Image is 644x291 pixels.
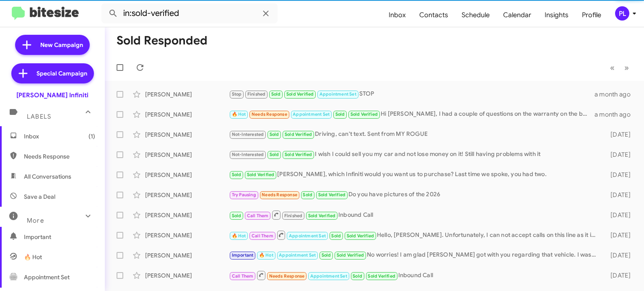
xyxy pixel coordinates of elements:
a: Contacts [413,3,455,27]
div: [DATE] [600,171,637,179]
div: [PERSON_NAME] [145,211,229,219]
span: 🔥 Hot [259,252,273,258]
div: STOP [229,89,595,99]
span: Sold Verified [285,132,312,137]
span: Needs Response [269,273,305,279]
span: Needs Response [262,192,297,197]
span: Call Them [247,213,269,218]
div: [DATE] [600,231,637,239]
span: Sold [335,112,345,117]
span: Sold Verified [286,91,314,97]
a: New Campaign [15,35,90,55]
span: Call Them [252,233,273,239]
span: Sold Verified [337,252,364,258]
span: Appointment Set [279,252,316,258]
span: Sold [270,132,279,137]
div: [PERSON_NAME], which Infiniti would you want us to purchase? Last time we spoke, you had two. [229,170,600,179]
span: Sold Verified [308,213,336,218]
div: Do you have pictures of the 2026 [229,190,600,200]
span: Needs Response [252,112,287,117]
div: Inbound Call [229,210,600,220]
div: Inbound Call [229,270,600,281]
div: [PERSON_NAME] [145,110,229,119]
span: 🔥 Hot [232,112,246,117]
span: Sold [322,252,331,258]
div: [PERSON_NAME] [145,251,229,260]
div: Driving, can't text. Sent from MY ROGUE [229,130,600,139]
div: [DATE] [600,251,637,260]
span: Appointment Set [293,112,330,117]
span: Try Pausing [232,192,256,197]
span: Special Campaign [36,69,87,78]
div: [PERSON_NAME] [145,90,229,99]
div: [DATE] [600,271,637,280]
span: Finished [247,91,266,97]
div: [DATE] [600,130,637,139]
a: Special Campaign [11,63,94,83]
span: Not-Interested [232,152,264,157]
span: Sold Verified [247,172,275,177]
a: Insights [538,3,575,27]
span: Stop [232,91,242,97]
div: [PERSON_NAME] [145,191,229,199]
span: Save a Deal [24,192,55,201]
span: Not-Interested [232,132,264,137]
span: Appointment Set [289,233,326,239]
span: Important [232,252,254,258]
h1: Sold Responded [117,34,208,47]
span: Sold [331,233,341,239]
span: Inbox [24,132,95,140]
span: Sold [232,213,241,218]
div: [PERSON_NAME] [145,171,229,179]
span: 🔥 Hot [24,253,42,261]
button: PL [608,6,635,21]
span: More [27,217,44,224]
span: Important [24,233,95,241]
div: No worries! I am glad [PERSON_NAME] got with you regarding that vehicle. I was told you are inter... [229,250,600,260]
div: [PERSON_NAME] [145,151,229,159]
span: Sold Verified [318,192,346,197]
span: Sold Verified [285,152,312,157]
a: Schedule [455,3,496,27]
a: Calendar [496,3,538,27]
div: Hello, [PERSON_NAME]. Unfortunately, I can not accept calls on this line as it is tied to my comp... [229,230,600,240]
button: Previous [605,59,620,76]
span: Finished [284,213,303,218]
span: Sold [270,152,279,157]
span: Sold Verified [347,233,374,239]
span: Labels [27,113,51,120]
a: Inbox [382,3,413,27]
div: I wish I could sell you my car and not lose money on it! Still having problems with it [229,150,600,159]
span: Sold [353,273,362,279]
div: [DATE] [600,191,637,199]
span: Sold [303,192,312,197]
div: [PERSON_NAME] [145,231,229,239]
span: (1) [88,132,95,140]
button: Next [619,59,634,76]
nav: Page navigation example [605,59,634,76]
input: Search [101,3,278,23]
span: Appointment Set [24,273,70,281]
span: Sold [271,91,281,97]
span: 🔥 Hot [232,233,246,239]
a: Profile [575,3,608,27]
div: a month ago [595,110,637,119]
div: Hi [PERSON_NAME], I had a couple of questions on the warranty on the bumper-to-bumper. What does ... [229,109,595,119]
span: New Campaign [40,41,83,49]
span: All Conversations [24,172,71,181]
div: [PERSON_NAME] [145,271,229,280]
span: Sold [232,172,241,177]
span: Needs Response [24,152,95,161]
div: [DATE] [600,151,637,159]
div: PL [615,6,629,21]
span: Appointment Set [310,273,347,279]
span: Appointment Set [319,91,356,97]
div: [PERSON_NAME] [145,130,229,139]
span: Sold Verified [368,273,395,279]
